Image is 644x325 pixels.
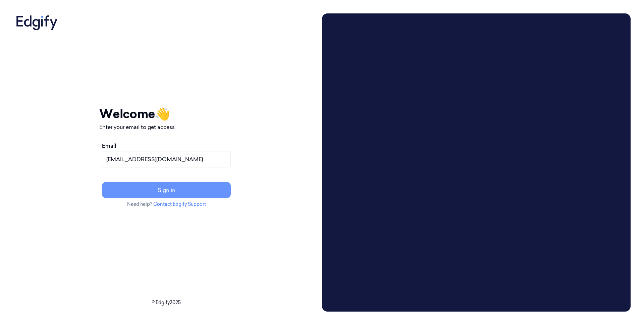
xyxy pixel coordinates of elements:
[102,182,231,198] button: Sign in
[13,299,319,306] p: © Edgify 2025
[99,201,233,208] p: Need help?
[102,142,116,150] label: Email
[102,151,231,167] input: name@example.com
[153,201,206,207] a: Contact Edgify Support
[99,105,233,123] h1: Welcome 👋
[99,123,233,131] p: Enter your email to get access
